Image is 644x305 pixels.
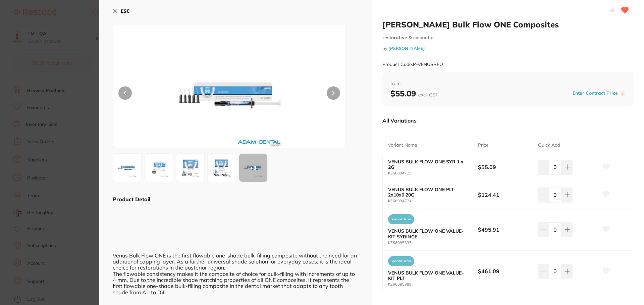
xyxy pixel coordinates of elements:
[239,154,267,182] div: + 3
[478,163,532,171] b: $55.09
[388,46,425,51] a: [PERSON_NAME]
[382,117,417,124] p: All Variations
[121,8,130,14] b: ESC
[160,42,299,148] img: OTQ3MjMuanBn
[388,187,469,198] b: VENUS BULK FLOW ONE PLT 2x10x0 20G
[113,196,150,203] b: Product Detail
[388,241,478,245] small: KZ66095335
[382,62,443,67] small: Product Code: P-VENUSBFO
[382,35,633,41] small: restorative & cosmetic
[178,156,202,180] img: OTUzODguanBn
[478,191,532,199] b: $124.41
[538,142,560,149] p: Quick Add
[239,153,268,182] button: +3
[382,46,633,51] small: by
[388,270,469,281] b: VENUS BULK FLOW ONE VALUE-KIT PLT
[620,91,625,96] label: i
[390,88,438,98] b: $55.09
[147,156,171,180] img: OTQ3MjQuanBn
[210,156,234,180] img: OTUzMzUuanBn
[388,214,414,224] span: Special Order
[388,256,414,266] span: Special Order
[388,199,478,203] small: KZ66094724
[388,171,478,175] small: KZ66094723
[418,92,438,98] span: excl. GST
[571,90,620,96] button: Enter Contract Price
[115,156,139,180] img: OTQ3MjMuanBn
[478,268,532,275] b: $461.09
[113,5,130,17] button: ESC
[478,226,532,233] b: $495.91
[478,142,489,149] p: Price
[388,228,469,239] b: VENUS BULK FLOW ONE VALUE-KIT SYRINGE
[388,142,417,149] p: Variant Name
[382,19,633,29] h2: [PERSON_NAME] Bulk Flow ONE Composites
[390,80,625,87] span: from
[388,282,478,287] small: KZ66095388
[388,159,469,170] b: VENUS BULK FLOW ONE SYR 1 x 2G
